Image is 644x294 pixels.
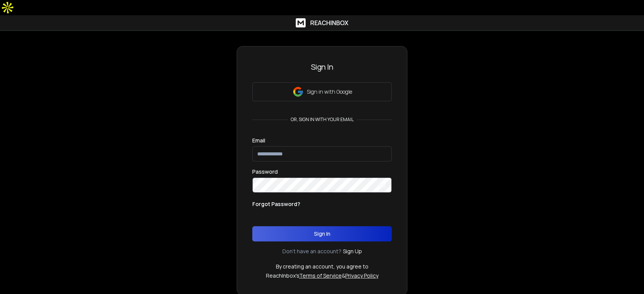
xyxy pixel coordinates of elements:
[252,226,392,241] button: Sign In
[343,248,362,255] a: Sign Up
[282,248,341,255] p: Don't have an account?
[299,272,342,279] a: Terms of Service
[252,169,278,174] label: Password
[252,200,300,208] p: Forgot Password?
[276,263,368,270] p: By creating an account, you agree to
[266,272,378,280] p: ReachInbox's &
[345,272,378,279] a: Privacy Policy
[252,82,392,101] button: Sign in with Google
[288,117,357,123] p: or, sign in with your email
[307,88,352,96] p: Sign in with Google
[252,138,265,143] label: Email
